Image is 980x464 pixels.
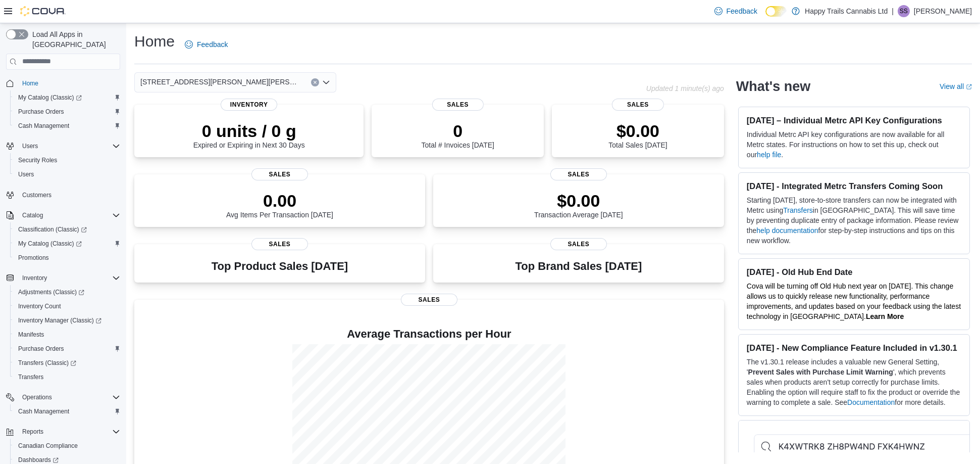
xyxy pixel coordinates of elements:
[18,456,59,464] span: Dashboards
[18,407,69,415] span: Cash Management
[2,76,124,90] button: Home
[18,442,78,450] span: Canadian Compliance
[2,390,124,404] button: Operations
[14,91,120,104] span: My Catalog (Classic)
[10,90,124,105] a: My Catalog (Classic)
[18,345,64,353] span: Purchase Orders
[18,272,51,284] button: Inventory
[940,82,972,90] a: View allExternal link
[28,29,120,50] span: Load All Apps in [GEOGRAPHIC_DATA]
[14,329,48,341] a: Manifests
[515,260,642,272] h3: Top Brand Sales [DATE]
[757,151,781,159] a: help file
[747,267,961,277] h3: [DATE] - Old Hub End Date
[18,254,49,262] span: Promotions
[892,5,894,17] p: |
[10,222,124,237] a: Classification (Classic)
[18,240,82,248] span: My Catalog (Classic)
[226,191,333,211] p: 0.00
[20,6,66,16] img: Cova
[847,398,895,406] a: Documentation
[18,373,43,381] span: Transfers
[18,189,120,201] span: Customers
[727,6,757,16] span: Feedback
[22,142,38,150] span: Users
[765,6,787,17] input: Dark Mode
[747,357,961,407] p: The v1.30.1 release includes a valuable new General Setting, ' ', which prevents sales when produ...
[193,121,305,141] p: 0 units / 0 g
[805,5,888,17] p: Happy Trails Cannabis Ltd
[18,391,120,403] span: Operations
[534,191,623,211] p: $0.00
[10,439,124,453] button: Canadian Compliance
[608,121,667,141] p: $0.00
[550,168,607,180] span: Sales
[14,91,86,104] a: My Catalog (Classic)
[10,299,124,313] button: Inventory Count
[14,440,120,452] span: Canadian Compliance
[10,404,124,419] button: Cash Management
[18,302,61,310] span: Inventory Count
[18,209,47,221] button: Catalog
[10,313,124,328] a: Inventory Manager (Classic)
[251,168,308,180] span: Sales
[14,314,120,327] span: Inventory Manager (Classic)
[14,168,120,180] span: Users
[14,223,120,236] span: Classification (Classic)
[142,328,716,340] h4: Average Transactions per Hour
[18,77,120,89] span: Home
[10,119,124,133] button: Cash Management
[10,105,124,119] button: Purchase Orders
[14,300,65,312] a: Inventory Count
[14,371,47,383] a: Transfers
[747,195,961,246] p: Starting [DATE], store-to-store transfers can now be integrated with Metrc using in [GEOGRAPHIC_D...
[10,356,124,370] a: Transfers (Classic)
[18,156,57,164] span: Security Roles
[421,121,494,149] div: Total # Invoices [DATE]
[22,191,51,199] span: Customers
[14,371,120,383] span: Transfers
[432,99,484,111] span: Sales
[612,99,663,111] span: Sales
[2,425,124,439] button: Reports
[756,226,818,235] a: help documentation
[311,78,319,86] button: Clear input
[22,428,43,436] span: Reports
[22,211,43,219] span: Catalog
[18,209,120,221] span: Catalog
[22,274,47,282] span: Inventory
[10,285,124,299] a: Adjustments (Classic)
[401,294,457,306] span: Sales
[18,77,42,89] a: Home
[710,1,761,21] a: Feedback
[322,78,330,86] button: Open list of options
[18,225,87,234] span: Classification (Classic)
[251,238,308,250] span: Sales
[134,31,175,52] h1: Home
[14,440,82,452] a: Canadian Compliance
[747,181,961,191] h3: [DATE] - Integrated Metrc Transfers Coming Soon
[2,271,124,285] button: Inventory
[966,84,972,90] svg: External link
[608,121,667,149] div: Total Sales [DATE]
[14,252,53,264] a: Promotions
[226,191,333,219] div: Avg Items Per Transaction [DATE]
[10,237,124,251] a: My Catalog (Classic)
[18,391,56,403] button: Operations
[10,167,124,181] button: Users
[221,99,277,111] span: Inventory
[10,342,124,356] button: Purchase Orders
[14,238,120,250] span: My Catalog (Classic)
[10,328,124,342] button: Manifests
[18,331,44,339] span: Manifests
[646,84,724,92] p: Updated 1 minute(s) ago
[14,120,120,132] span: Cash Management
[747,115,961,125] h3: [DATE] – Individual Metrc API Key Configurations
[747,282,961,320] span: Cova will be turning off Old Hub next year on [DATE]. This change allows us to quickly release ne...
[898,5,910,17] div: Sandy Sierra
[914,5,972,17] p: [PERSON_NAME]
[900,5,908,17] span: SS
[18,140,42,152] button: Users
[550,238,607,250] span: Sales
